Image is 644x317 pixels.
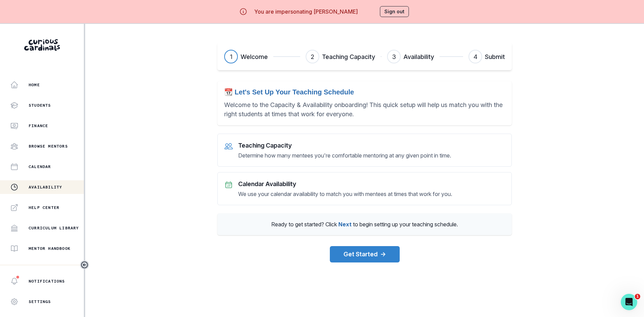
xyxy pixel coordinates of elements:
[330,246,400,262] button: Get Started
[29,299,51,304] p: Settings
[311,52,314,61] div: 2
[392,52,396,61] div: 3
[224,220,505,228] p: Ready to get started? Click to begin setting up your teaching schedule.
[29,164,51,169] p: Calendar
[29,246,71,251] p: Mentor Handbook
[254,7,358,16] p: You are impersonating [PERSON_NAME]
[224,100,505,119] p: Welcome to the Capacity & Availability onboarding! This quick setup will help us match you with t...
[29,103,51,108] p: Students
[29,278,65,284] p: Notifications
[621,294,637,310] iframe: Intercom live chat
[238,179,452,188] p: Calendar Availability
[29,225,79,231] p: Curriculum Library
[230,52,232,61] div: 1
[238,190,452,198] p: We use your calendar availability to match you with mentees at times that work for you.
[238,141,451,150] p: Teaching Capacity
[485,52,505,61] h3: Submit
[80,260,89,269] button: Toggle sidebar
[474,52,477,61] div: 4
[29,144,68,149] p: Browse Mentors
[338,221,352,228] span: Next
[29,184,62,190] p: Availability
[224,88,505,96] h2: 📆 Let's Set Up Your Teaching Schedule
[322,52,375,61] h3: Teaching Capacity
[29,82,40,88] p: Home
[241,52,268,61] h3: Welcome
[403,52,434,61] h3: Availability
[224,50,505,63] div: Progress
[29,205,59,210] p: Help Center
[238,151,451,160] p: Determine how many mentees you're comfortable mentoring at any given point in time.
[24,39,60,51] img: Curious Cardinals Logo
[380,251,386,258] p: →
[635,294,640,299] span: 1
[29,123,48,129] p: Finance
[380,6,409,17] button: Sign out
